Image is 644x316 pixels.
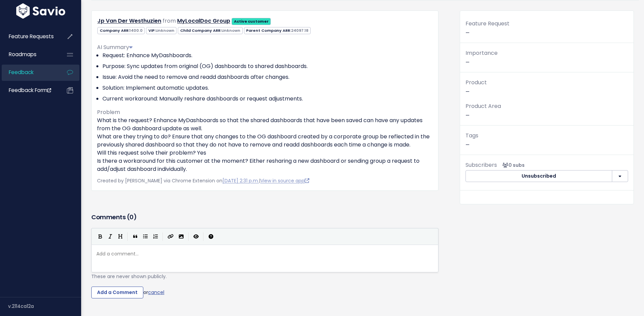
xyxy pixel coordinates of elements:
[163,17,176,25] span: from
[206,231,216,242] button: Markdown Guide
[102,62,433,70] li: Purpose: Sync updates from original (OG) dashboards to shared dashboards.
[178,27,242,34] span: Child Company ARR:
[97,17,161,25] a: Jp Van Der Westhuzien
[466,48,628,67] p: —
[97,116,433,173] p: What is the request? Enhance MyDashboards so that the shared dashboards that have been saved can ...
[102,95,433,103] li: Current workaround: Manually reshare dashboards or request adjustments.
[466,49,498,57] span: Importance
[244,27,311,34] span: Parent Company ARR:
[115,231,125,242] button: Heading
[129,28,143,33] span: 1400.0
[91,287,438,299] div: or
[466,131,628,149] p: —
[9,33,54,40] span: Feature Requests
[188,232,189,241] i: |
[466,170,612,182] button: Unsubscribed
[97,27,145,34] span: Company ARR:
[291,28,308,33] span: 24097.18
[234,19,269,24] strong: Active customer
[466,78,487,86] span: Product
[2,47,56,62] a: Roadmaps
[156,28,174,33] span: Unknown
[148,289,164,295] a: cancel
[466,20,509,27] span: Feature Request
[466,78,628,96] p: —
[91,212,438,222] h3: Comments ( )
[146,27,176,34] span: VIP:
[150,231,161,242] button: Numbered List
[466,132,478,139] span: Tags
[91,287,143,299] input: Add a Comment
[91,273,167,280] span: These are never shown publicly.
[102,51,433,60] li: Request: Enhance MyDashboards.
[460,19,634,43] div: —
[9,69,33,76] span: Feedback
[102,84,433,92] li: Solution: Implement automatic updates.
[97,43,133,51] span: AI Summary
[222,177,259,184] a: [DATE] 2:31 p.m.
[9,87,51,94] span: Feedback form
[130,231,140,242] button: Quote
[466,161,497,169] span: Subscribers
[95,231,105,242] button: Bold
[500,162,525,168] span: <p><strong>Subscribers</strong><br><br> No subscribers yet<br> </p>
[9,51,37,58] span: Roadmaps
[260,177,309,184] a: View in source app
[8,297,81,315] div: v.2114ca12a
[2,29,56,44] a: Feature Requests
[2,83,56,98] a: Feedback form
[191,231,201,242] button: Toggle Preview
[466,101,628,120] p: —
[466,102,501,110] span: Product Area
[176,231,186,242] button: Import an image
[127,232,128,241] i: |
[177,17,230,25] a: MyLocalDoc Group
[203,232,204,241] i: |
[97,108,120,116] span: Problem
[140,231,150,242] button: Generic List
[102,73,433,81] li: Issue: Avoid the need to remove and readd dashboards after changes.
[97,177,309,184] span: Created by [PERSON_NAME] via Chrome Extension on |
[2,65,56,80] a: Feedback
[105,231,115,242] button: Italic
[163,232,163,241] i: |
[221,28,240,33] span: Unknown
[165,231,176,242] button: Create Link
[15,3,67,19] img: logo-white.9d6f32f41409.svg
[129,213,134,221] span: 0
